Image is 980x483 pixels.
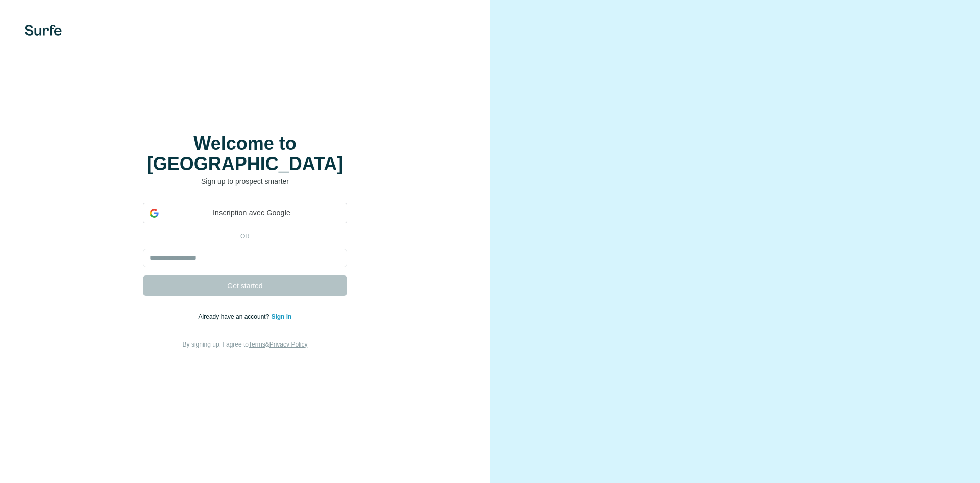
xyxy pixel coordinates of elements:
span: By signing up, I agree to & [183,341,308,348]
a: Terms [249,341,265,348]
p: or [229,232,261,241]
a: Privacy Policy [269,341,308,348]
a: Sign in [271,313,291,320]
h1: Welcome to [GEOGRAPHIC_DATA] [143,133,347,174]
div: Inscription avec Google [143,203,347,223]
p: Sign up to prospect smarter [143,176,347,187]
span: Already have an account? [199,313,272,320]
span: Inscription avec Google [163,208,340,218]
img: Surfe's logo [24,25,62,36]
